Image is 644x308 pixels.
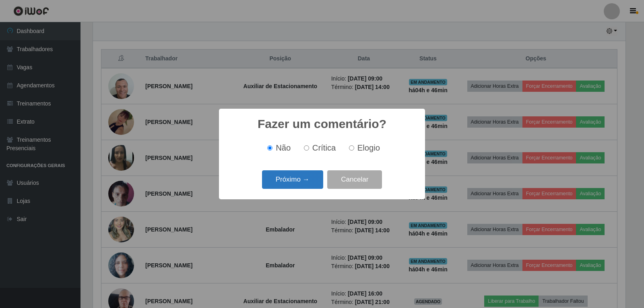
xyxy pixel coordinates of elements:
input: Não [267,145,272,151]
span: Não [276,143,291,152]
input: Crítica [304,145,309,151]
span: Elogio [357,143,380,152]
h2: Fazer um comentário? [258,117,386,131]
input: Elogio [349,145,354,151]
button: Próximo → [262,170,323,189]
button: Cancelar [327,170,382,189]
span: Crítica [312,143,336,152]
